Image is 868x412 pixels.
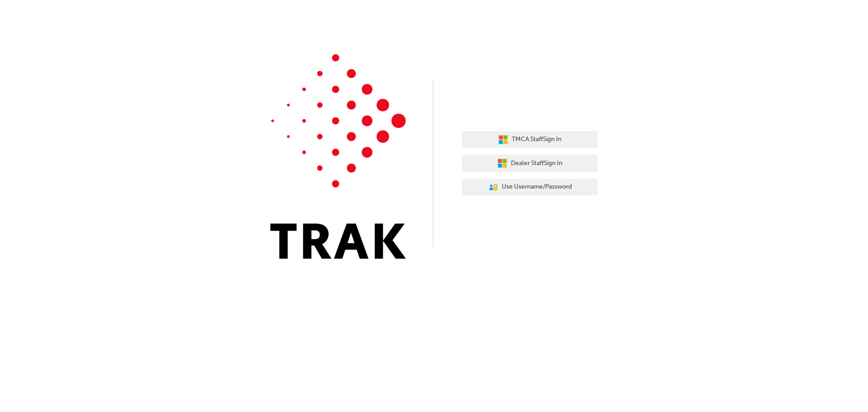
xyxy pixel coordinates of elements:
[512,134,561,145] span: TMCA Staff Sign In
[511,158,562,169] span: Dealer Staff Sign In
[502,182,572,192] span: Use Username/Password
[462,131,598,148] button: TMCA StaffSign In
[462,179,598,196] button: Use Username/Password
[270,54,406,259] img: Trak
[462,155,598,172] button: Dealer StaffSign In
